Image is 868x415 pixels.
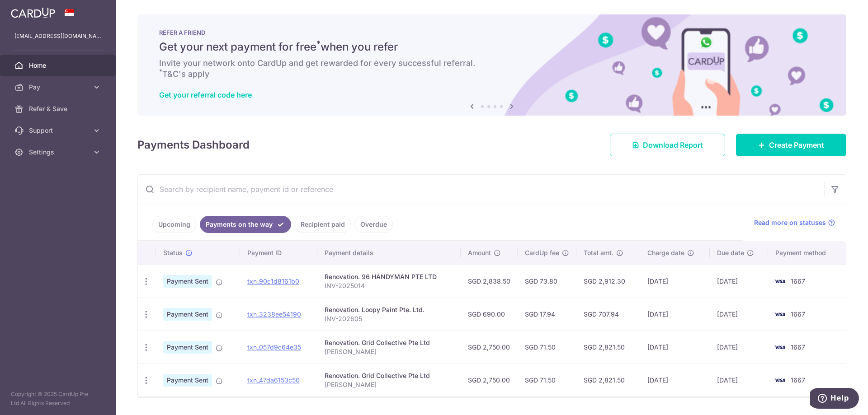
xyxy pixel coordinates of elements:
p: REFER A FRIEND [159,29,825,36]
span: Charge date [647,248,684,257]
td: [DATE] [710,298,768,331]
td: [DATE] [710,364,768,396]
td: [DATE] [640,298,710,331]
th: Payment details [317,241,461,265]
td: SGD 17.94 [518,298,576,331]
span: Status [163,248,183,257]
span: CardUp fee [525,248,559,257]
span: Read more on statuses [754,218,826,227]
a: txn_90c1d8161b0 [247,277,299,285]
span: Support [29,126,89,135]
td: SGD 2,750.00 [461,331,518,364]
td: SGD 71.50 [518,364,576,396]
img: CardUp [11,7,55,18]
td: [DATE] [640,331,710,364]
span: 1667 [791,310,805,318]
td: SGD 2,821.50 [576,331,640,364]
div: Renovation. 96 HANDYMAN PTE LTD [325,272,453,281]
th: Payment method [768,241,846,265]
th: Payment ID [240,241,317,265]
span: Payment Sent [163,374,212,387]
td: SGD 2,838.50 [461,265,518,298]
span: Payment Sent [163,275,212,288]
a: txn_057d9c64e35 [247,343,301,351]
td: SGD 707.94 [576,298,640,331]
p: INV-2025014 [325,281,453,290]
img: Bank Card [771,309,789,320]
div: Renovation. Loopy Paint Pte. Ltd. [325,305,453,314]
span: Due date [717,248,744,257]
td: [DATE] [640,364,710,396]
td: SGD 2,912.30 [576,265,640,298]
img: Bank Card [771,375,789,386]
a: Download Report [610,134,725,156]
p: [PERSON_NAME] [325,347,453,356]
span: Home [29,61,89,70]
a: Overdue [354,216,393,233]
td: SGD 690.00 [461,298,518,331]
td: [DATE] [640,265,710,298]
span: Create Payment [769,140,824,150]
span: Payment Sent [163,308,212,321]
div: Renovation. Grid Collective Pte Ltd [325,371,453,380]
iframe: Opens a widget where you can find more information [810,388,859,410]
a: Recipient paid [295,216,351,233]
a: Upcoming [152,216,196,233]
td: SGD 71.50 [518,331,576,364]
span: Settings [29,148,89,157]
span: Pay [29,83,89,92]
span: 1667 [791,277,805,285]
span: Amount [468,248,491,257]
div: Renovation. Grid Collective Pte Ltd [325,338,453,347]
td: SGD 73.80 [518,265,576,298]
span: Download Report [643,140,703,150]
input: Search by recipient name, payment id or reference [138,175,824,204]
a: txn_47da6153c50 [247,376,300,384]
a: Payments on the way [200,216,291,233]
span: 1667 [791,343,805,351]
h5: Get your next payment for free when you refer [159,40,825,54]
p: [EMAIL_ADDRESS][DOMAIN_NAME] [14,32,101,41]
a: Read more on statuses [754,218,835,227]
td: SGD 2,750.00 [461,364,518,396]
span: Total amt. [584,248,613,257]
p: [PERSON_NAME] [325,380,453,389]
a: Get your referral code here [159,90,252,99]
h4: Payments Dashboard [137,137,250,153]
h6: Invite your network onto CardUp and get rewarded for every successful referral. T&C's apply [159,58,825,79]
span: Payment Sent [163,341,212,354]
td: [DATE] [710,265,768,298]
img: Bank Card [771,276,789,287]
span: Refer & Save [29,104,89,113]
td: SGD 2,821.50 [576,364,640,396]
a: txn_3238ee54190 [247,310,301,318]
p: INV-202605 [325,314,453,323]
a: Create Payment [736,134,846,156]
img: Bank Card [771,342,789,353]
span: 1667 [791,376,805,384]
td: [DATE] [710,331,768,364]
img: RAF banner [137,14,846,116]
